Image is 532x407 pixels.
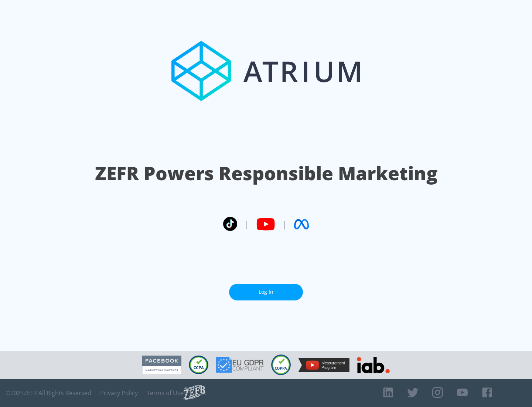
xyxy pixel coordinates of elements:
img: CCPA Compliant [189,356,208,374]
a: Log In [229,284,303,300]
img: GDPR Compliant [216,357,264,373]
a: Terms of Use [147,389,184,397]
span: | [282,219,287,230]
img: YouTube Measurement Program [298,358,349,372]
img: Facebook Marketing Partner [142,356,181,374]
span: | [245,219,249,230]
img: IAB [357,357,390,373]
a: Privacy Policy [100,389,138,397]
img: COPPA Compliant [271,354,291,375]
h1: ZEFR Powers Responsible Marketing [95,161,437,186]
span: © 2025 ZEFR All Rights Reserved [6,389,91,397]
